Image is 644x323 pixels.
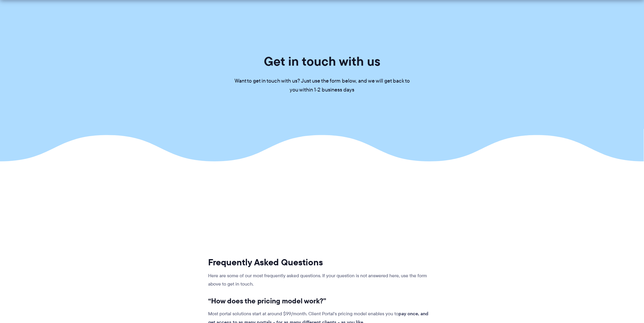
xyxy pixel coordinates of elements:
h2: Frequently Asked Questions [208,257,436,268]
p: Here are some of our most frequently asked questions. If your question is not answered here, use ... [208,272,436,288]
iframe: Contact form [208,178,436,246]
h1: Get in touch with us [264,53,380,69]
h3: “How does the pricing model work?” [208,297,436,305]
p: Want to get in touch with us? Just use the form below, and we will get back to you within 1-2 bus... [233,77,411,94]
